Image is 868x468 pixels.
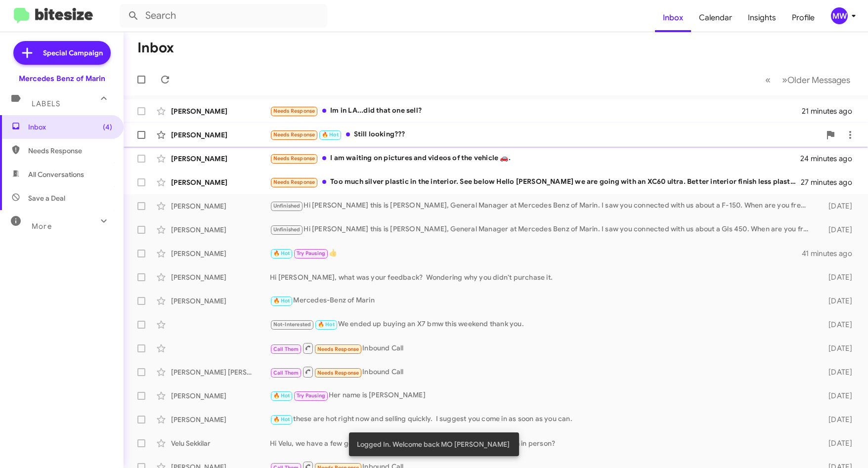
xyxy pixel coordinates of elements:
[322,131,339,138] span: 🔥 Hot
[814,201,860,211] div: [DATE]
[171,106,270,116] div: [PERSON_NAME]
[171,296,270,306] div: [PERSON_NAME]
[273,346,299,352] span: Call Them
[171,154,270,164] div: [PERSON_NAME]
[270,105,802,117] div: Im in LA...did that one sell?
[13,41,111,65] a: Special Campaign
[171,415,270,425] div: [PERSON_NAME]
[270,153,801,164] div: I am waiting on pictures and videos of the vehicle 🚗.
[273,321,311,328] span: Not-Interested
[801,177,860,187] div: 27 minutes ago
[776,70,856,90] button: Next
[765,74,771,86] span: «
[814,320,860,330] div: [DATE]
[171,130,270,140] div: [PERSON_NAME]
[814,296,860,306] div: [DATE]
[814,272,860,282] div: [DATE]
[273,155,315,162] span: Needs Response
[297,392,325,399] span: Try Pausing
[814,391,860,401] div: [DATE]
[802,249,860,258] div: 41 minutes ago
[28,170,84,179] span: All Conversations
[270,176,801,188] div: Too much silver plastic in the interior. See below Hello [PERSON_NAME] we are going with an XC60 ...
[273,131,315,138] span: Needs Response
[782,74,787,86] span: »
[740,3,784,32] a: Insights
[802,106,860,116] div: 21 minutes ago
[814,343,860,353] div: [DATE]
[28,146,112,156] span: Needs Response
[787,75,850,85] span: Older Messages
[19,74,105,84] div: Mercedes Benz of Marin
[28,193,65,203] span: Save a Deal
[270,390,814,401] div: Her name is [PERSON_NAME]
[801,154,860,164] div: 24 minutes ago
[171,225,270,235] div: [PERSON_NAME]
[103,122,112,132] span: (4)
[270,272,814,282] div: Hi [PERSON_NAME], what was your feedback? Wondering why you didn't purchase it.
[270,319,814,330] div: We ended up buying an X7 bmw this weekend thank you.
[270,414,814,425] div: these are hot right now and selling quickly. I suggest you come in as soon as you can.
[273,226,301,233] span: Unfinished
[171,201,270,211] div: [PERSON_NAME]
[814,438,860,448] div: [DATE]
[814,415,860,425] div: [DATE]
[270,366,814,378] div: Inbound Call
[784,3,823,32] a: Profile
[171,367,270,377] div: [PERSON_NAME] [PERSON_NAME]
[270,224,814,235] div: Hi [PERSON_NAME] this is [PERSON_NAME], General Manager at Mercedes Benz of Marin. I saw you conn...
[273,298,290,304] span: 🔥 Hot
[760,70,856,90] nav: Page navigation example
[171,249,270,258] div: [PERSON_NAME]
[43,48,103,58] span: Special Campaign
[270,129,821,140] div: Still looking???
[273,370,299,376] span: Call Them
[270,248,802,259] div: 👍
[759,70,777,90] button: Previous
[270,200,814,212] div: Hi [PERSON_NAME] this is [PERSON_NAME], General Manager at Mercedes Benz of Marin. I saw you conn...
[32,99,60,108] span: Labels
[297,250,325,256] span: Try Pausing
[171,272,270,282] div: [PERSON_NAME]
[273,179,315,185] span: Needs Response
[171,177,270,187] div: [PERSON_NAME]
[317,370,359,376] span: Needs Response
[814,367,860,377] div: [DATE]
[273,250,290,256] span: 🔥 Hot
[137,40,174,56] h1: Inbox
[270,295,814,306] div: Mercedes-Benz of Marin
[28,122,112,132] span: Inbox
[171,438,270,448] div: Velu Sekkilar
[831,7,848,24] div: MW
[691,3,740,32] a: Calendar
[120,4,327,28] input: Search
[655,3,691,32] a: Inbox
[270,438,814,448] div: Hi Velu, we have a few good options. What time can you come in to see them in person?
[273,108,315,114] span: Needs Response
[318,321,335,328] span: 🔥 Hot
[317,346,359,352] span: Needs Response
[32,222,52,231] span: More
[814,225,860,235] div: [DATE]
[357,439,510,449] span: Logged In. Welcome back MO [PERSON_NAME]
[270,342,814,354] div: Inbound Call
[273,203,301,209] span: Unfinished
[273,416,290,423] span: 🔥 Hot
[273,392,290,399] span: 🔥 Hot
[171,391,270,401] div: [PERSON_NAME]
[823,7,857,24] button: MW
